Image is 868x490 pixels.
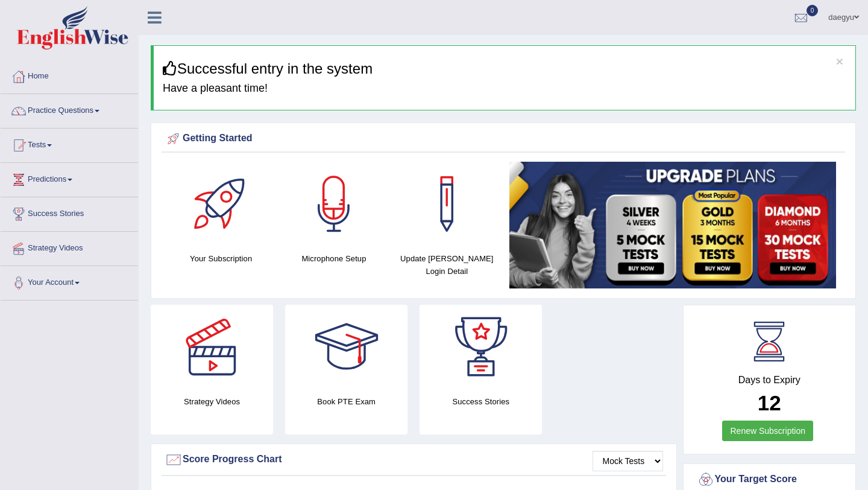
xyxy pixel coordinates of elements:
[285,395,407,408] h4: Book PTE Exam
[151,395,273,408] h4: Strategy Videos
[836,55,843,68] button: ×
[163,61,846,77] h3: Successful entry in the system
[1,60,138,90] a: Home
[1,197,138,227] a: Success Stories
[1,129,138,159] a: Tests
[697,375,843,386] h4: Days to Expiry
[171,252,271,265] h4: Your Subscription
[283,252,384,265] h4: Microphone Setup
[1,266,138,296] a: Your Account
[697,471,843,489] div: Your Target Score
[758,391,781,415] b: 12
[509,162,836,288] img: small5.jpg
[397,252,497,278] h4: Update [PERSON_NAME] Login Detail
[1,94,138,124] a: Practice Questions
[807,5,819,16] span: 0
[165,130,842,148] div: Getting Started
[1,163,138,193] a: Predictions
[420,395,542,408] h4: Success Stories
[165,451,663,469] div: Score Progress Chart
[163,83,846,95] h4: Have a pleasant time!
[722,421,813,441] a: Renew Subscription
[1,232,138,262] a: Strategy Videos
